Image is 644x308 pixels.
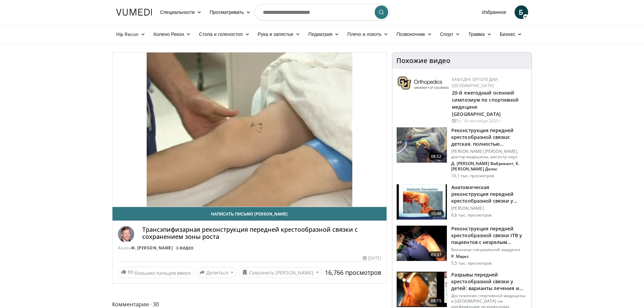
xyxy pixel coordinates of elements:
font: Делиться [206,269,228,276]
a: Написать письмо [PERSON_NAME] [112,207,387,221]
button: Сохранить [PERSON_NAME] [239,267,322,278]
font: Анатомическая реконструкция передней крестообразной связки у детей: метод, основанный на фактичес... [451,184,524,218]
font: Похожие видео [396,56,450,65]
img: 30e7d7c6-6ff0-4187-ad53-47120f02a606.150x105_q85_crop-smart_upscale.jpg [397,184,447,220]
a: Hip Recon [112,27,150,41]
font: Р. Маркс [451,253,469,259]
font: больших пальцев вверх [134,270,191,276]
font: Бизнес [500,31,515,37]
font: 10,1 тыс. просмотров [451,173,494,179]
font: 5,5 тыс. просмотров [451,260,492,266]
font: Плечо и локоть [347,31,381,37]
font: Трансэпифизарная реконструкция передней крестообразной связки с сохранением зоны роста [142,225,358,241]
img: 322778_0000_1.png.150x105_q85_crop-smart_upscale.jpg [397,127,447,163]
img: Аватар [118,226,134,242]
a: Педиатрия [304,27,343,41]
font: Избранное [482,9,506,15]
font: 10:48 [431,210,442,216]
font: Педиатрия [308,31,332,37]
font: 89 [128,269,133,275]
font: 6,6 тыс. просмотров [451,212,492,218]
a: Колено Рекон [149,27,195,41]
font: Травма [468,31,484,37]
font: Аллен [118,245,131,251]
a: Спорт [436,27,464,41]
a: Плечо и локоть [343,27,392,41]
a: Специальности [156,5,206,19]
font: 30 [153,301,159,308]
font: 08:52 [431,153,442,159]
font: 08:15 [431,298,442,304]
font: Сохранить [PERSON_NAME] [249,269,313,276]
a: Рука и запястье [254,27,304,41]
a: 3 видео [174,245,196,251]
font: [PERSON_NAME] [PERSON_NAME], доктор медицины, магистр наук [451,148,518,160]
button: Делиться [196,267,237,278]
a: Бизнес [496,27,526,41]
a: 89 больших пальцев вверх [118,267,194,278]
font: 3 видео [176,245,194,250]
font: Разрывы передней крестообразной связки у детей: варианты лечения и хирургические методы [451,271,523,298]
font: Комментарии [112,301,149,308]
a: Кафедра ортопедии [GEOGRAPHIC_DATA] [452,77,498,88]
font: Стопа и голеностоп [199,31,243,37]
a: 20-й ежегодный осенний симпозиум по спортивной медицине [GEOGRAPHIC_DATA] [452,89,519,117]
img: f648e2ab-f2d2-42fc-b93a-b589bfbe84c3.150x105_q85_crop-smart_upscale.jpg [397,272,447,307]
font: Колено Рекон [153,31,184,37]
font: Больница специальной хирургии [451,247,520,252]
img: VuMedi Logo [116,9,152,16]
a: Позвоночник [392,27,436,41]
font: [PERSON_NAME] [451,205,484,211]
font: [DATE] [368,255,381,261]
font: 03:37 [431,252,442,258]
font: Реконструкция передней крестообразной связки: детская, полностью эпифизарная, полностью внутрення... [451,127,526,167]
a: Ф. [PERSON_NAME] [131,245,173,251]
a: Избранное [478,5,511,19]
font: Позвоночник [396,31,425,37]
font: Hip Recon [116,31,139,37]
video-js: Video Player [112,53,387,207]
font: Реконструкция передней крестообразной связки ITB у пациентов с незрелым скелетом [451,225,522,252]
font: Специальности [160,9,195,15]
a: Просматривать [206,5,255,19]
img: 355603a8-37da-49b6-856f-e00d7e9307d3.png.150x105_q85_autocrop_double_scale_upscale_version-0.2.png [398,77,449,89]
input: Поиск тем, вмешательств [254,4,390,20]
a: Травма [464,27,496,41]
font: Пт, 19 сентября 2025 г. [456,118,502,124]
font: 16,766 просмотров [325,268,381,276]
a: Стопа и голеностоп [195,27,254,41]
font: Рука и запястье [258,31,293,37]
font: Д. [PERSON_NAME] Фабрикант, К. [PERSON_NAME] Делос [451,161,519,172]
font: Спорт [440,31,454,37]
a: 03:37 Реконструкция передней крестообразной связки ITB у пациентов с незрелым скелетом Больница с... [396,225,527,266]
a: 08:52 Реконструкция передней крестообразной связки: детская, полностью эпифизарная, полностью вну... [396,127,527,179]
a: 10:48 Анатомическая реконструкция передней крестообразной связки у детей: метод, основанный на фа... [396,184,527,220]
a: Б [515,5,528,19]
font: Просматривать [210,9,244,15]
font: Написать письмо [PERSON_NAME] [211,211,288,216]
img: ps_17TxehjF1-RaX5hMDoxOmdtO6xlQD_1.150x105_q85_crop-smart_upscale.jpg [397,226,447,261]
